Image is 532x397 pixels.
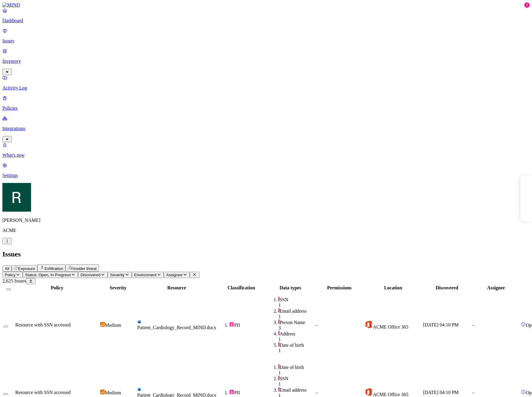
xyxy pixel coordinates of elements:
[2,218,530,223] p: [PERSON_NAME]
[80,273,100,277] span: Discovered
[137,320,141,324] img: microsoft-word
[229,390,265,396] div: PII
[423,285,471,291] div: Discovered
[364,388,373,396] img: office-365
[2,8,530,23] a: Dashboard
[472,285,520,291] div: Assignee
[2,142,530,158] a: What's new
[105,323,121,328] span: Medium
[3,393,8,395] button: Select row
[278,297,314,303] div: SSN
[364,320,373,329] img: office-365
[278,319,314,325] div: Person Name
[25,273,71,277] span: Status: Open, In Progress
[229,322,234,327] img: pii
[137,387,141,391] img: microsoft-word
[524,2,530,8] div: 7
[2,250,530,258] h2: Issues
[278,314,314,319] div: 1
[73,266,97,271] span: Insider threat
[521,322,526,327] img: status-open
[2,38,530,44] p: Issues
[278,319,279,324] img: pii-line
[18,266,35,271] span: Exposure
[166,273,183,277] span: Assignee
[2,106,530,111] p: Policies
[423,390,458,395] span: [DATE] 04:10 PM
[229,390,234,394] img: pii
[472,322,474,327] span: –
[521,390,526,394] img: status-open
[217,285,265,291] div: Classification
[373,324,408,329] span: ACME Office 365
[134,273,157,277] span: Environment
[278,331,314,337] div: Address
[278,342,279,347] img: pii-line
[2,18,530,23] p: Dashboard
[278,364,314,370] div: Date of birth
[278,308,314,314] div: Email address
[110,273,124,277] span: Severity
[100,322,105,327] img: severity-medium
[105,390,121,395] span: Medium
[45,266,63,271] span: Exfiltration
[278,297,279,301] img: pii-line
[2,116,530,141] a: Integrations
[100,285,136,291] div: Severity
[2,173,530,178] p: Settings
[2,28,530,44] a: Issues
[2,228,530,233] p: ACME
[2,59,530,64] p: Inventory
[315,322,318,327] span: –
[137,285,216,291] div: Resource
[278,375,314,381] div: SSN
[278,325,314,331] div: 3
[278,331,279,335] img: pii-line
[278,303,314,308] div: 1
[278,387,279,392] img: pii-line
[2,95,530,111] a: Policies
[278,308,279,313] img: pii-line
[5,273,16,277] span: Policy
[2,183,31,212] img: Ron Rabinovich
[364,285,422,291] div: Location
[137,325,216,330] span: Patient_Cardiology_Record_MIND.docx
[2,163,530,178] a: Settings
[373,392,408,397] span: ACME Office 365
[2,152,530,158] p: What's new
[2,75,530,91] a: Activity Log
[423,322,458,327] span: [DATE] 04:10 PM
[2,278,26,283] span: 2,625 Issues
[2,2,20,8] img: MIND
[278,375,279,380] img: pii-line
[2,126,530,131] p: Integrations
[278,381,314,387] div: 1
[278,387,314,393] div: Email address
[472,390,474,395] span: –
[100,390,105,394] img: severity-medium
[15,390,71,395] span: Resource with SSN accessed
[278,342,314,348] div: Date of birth
[229,322,265,328] div: PII
[2,85,530,91] p: Activity Log
[278,370,314,375] div: 1
[315,285,363,291] div: Permissions
[278,364,279,369] img: pii-line
[2,48,530,74] a: Inventory
[15,322,71,327] span: Resource with SSN accessed
[15,285,99,291] div: Policy
[2,2,530,8] a: MIND
[315,390,318,395] span: –
[6,288,11,290] button: Select all
[278,348,314,353] div: 1
[5,266,9,271] span: All
[3,326,8,327] button: Select row
[278,337,314,342] div: 1
[266,285,314,291] div: Data types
